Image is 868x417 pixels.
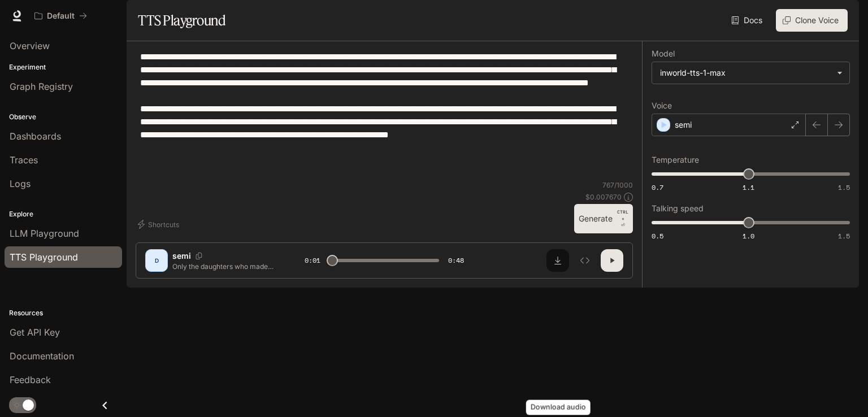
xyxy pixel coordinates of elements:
[652,156,699,164] p: Temperature
[652,102,672,110] p: Voice
[136,215,184,233] button: Shortcuts
[838,231,850,241] span: 1.5
[729,9,767,32] a: Docs
[743,183,754,192] span: 1.1
[652,205,704,212] p: Talking speed
[652,62,849,84] div: inworld-tts-1-max
[617,208,628,229] p: ⏎
[172,250,191,262] p: semi
[675,119,692,131] p: semi
[138,9,225,32] h1: TTS Playground
[29,5,92,27] button: All workspaces
[574,204,633,233] button: GenerateCTRL +⏎
[47,11,75,21] p: Default
[546,249,569,272] button: Download audio
[574,249,596,272] button: Inspect
[776,9,848,32] button: Clone Voice
[448,255,464,266] span: 0:48
[526,400,591,415] div: Download audio
[743,231,754,241] span: 1.0
[838,183,850,192] span: 1.5
[652,183,663,192] span: 0.7
[191,253,207,259] button: Copy Voice ID
[652,231,663,241] span: 0.5
[305,255,320,266] span: 0:01
[617,208,628,222] p: CTRL +
[660,67,831,79] div: inworld-tts-1-max
[652,50,675,58] p: Model
[172,262,277,271] p: Only the daughters who made me proud are truly mine.” Those were my father’s words at his retirem...
[147,251,166,270] div: D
